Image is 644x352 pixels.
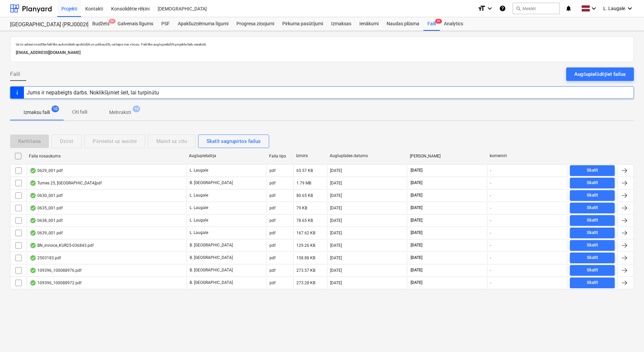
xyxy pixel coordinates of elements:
button: Skatīt [570,240,615,251]
span: [DATE] [410,168,423,173]
span: search [516,6,521,11]
div: pdf [269,168,276,173]
div: OCR pabeigts [30,205,36,211]
div: pdf [269,231,276,235]
div: [PERSON_NAME] [410,154,485,158]
div: - [490,218,491,223]
i: format_size [478,4,486,12]
div: 78.65 KB [296,218,313,223]
div: pdf [269,268,276,273]
button: Skatīt [570,253,615,263]
p: B. [GEOGRAPHIC_DATA] [190,280,233,286]
a: Izmaksas [327,17,355,31]
p: Izmaksu faili [24,109,50,116]
div: Skatīt [587,192,598,199]
button: Skatīt [570,215,615,226]
div: 80.65 KB [296,193,313,198]
div: komentēt [490,153,565,158]
div: 158.88 KB [296,256,315,260]
div: [DATE] [330,218,342,223]
div: OCR pabeigts [30,255,36,261]
a: Apakšuzņēmuma līgumi [174,17,232,31]
span: [DATE] [410,230,423,236]
div: Skatīt [587,179,598,187]
div: - [490,206,491,210]
div: [DATE] [330,256,342,260]
div: 0638_001.pdf [30,218,63,223]
span: Faili [10,70,20,78]
div: Galvenais līgums [114,17,157,31]
button: Meklēt [513,3,560,14]
div: 109396_100088972.pdf [30,280,82,286]
p: L. Laugale [190,193,208,198]
i: notifications [565,4,572,12]
p: L. Laugale [190,230,208,236]
div: Skatīt [587,167,598,174]
div: OCR pabeigts [30,280,36,286]
i: keyboard_arrow_down [590,4,598,12]
a: PSF [157,17,174,31]
p: B. [GEOGRAPHIC_DATA] [190,255,233,261]
span: [DATE] [410,180,423,186]
div: Jums ir nepabeigts darbs. Noklikšķiniet šeit, lai turpinātu [27,89,159,96]
span: [DATE] [410,217,423,223]
div: 109396_100088976.pdf [30,268,82,273]
div: Skatīt [587,279,598,287]
div: [DATE] [330,281,342,285]
span: 10 [133,106,140,112]
p: B. [GEOGRAPHIC_DATA] [190,180,233,186]
span: 9+ [435,19,442,24]
p: L. Laugale [190,168,208,173]
a: Budžets9+ [88,17,114,31]
button: Augšupielādējiet failus [566,67,634,81]
div: [DATE] [330,268,342,273]
div: - [490,243,491,248]
div: BN_invoice_KUR25-036843.pdf [30,243,94,248]
iframe: Chat Widget [610,320,644,352]
div: Skatīt sagrupētos failus [206,137,261,146]
div: [DATE] [330,168,342,173]
div: pdf [269,206,276,210]
div: 0639_001.pdf [30,230,63,236]
span: [DATE] [410,205,423,211]
p: L. Laugale [190,217,208,223]
span: [DATE] [410,267,423,273]
div: Faila tips [269,154,291,158]
div: OCR pabeigts [30,230,36,236]
div: Skatīt [587,229,598,237]
span: [DATE] [410,255,423,261]
div: Skatīt [587,204,598,212]
div: pdf [269,193,276,198]
div: 2503183.pdf [30,255,61,261]
button: Skatīt [570,228,615,238]
i: Zināšanu pamats [499,4,506,12]
div: Analytics [440,17,467,31]
p: Citi faili [71,109,88,116]
i: keyboard_arrow_down [486,4,494,12]
span: [DATE] [410,280,423,286]
div: [DATE] [330,231,342,235]
div: Ienākumi [355,17,383,31]
div: OCR pabeigts [30,180,36,186]
div: 129.26 KB [296,243,315,248]
div: - [490,231,491,235]
div: pdf [269,181,276,185]
span: 10 [52,106,59,112]
div: [DATE] [330,243,342,248]
div: 273.57 KB [296,268,315,273]
div: - [490,181,491,185]
a: Pirkuma pasūtījumi [278,17,327,31]
div: Progresa ziņojumi [232,17,278,31]
button: Skatīt [570,190,615,201]
i: keyboard_arrow_down [626,4,634,12]
div: Skatīt [587,254,598,262]
div: OCR pabeigts [30,243,36,248]
div: pdf [269,281,276,285]
div: OCR pabeigts [30,268,36,273]
div: Augšupielādējiet failus [574,70,626,79]
div: Skatīt [587,266,598,274]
